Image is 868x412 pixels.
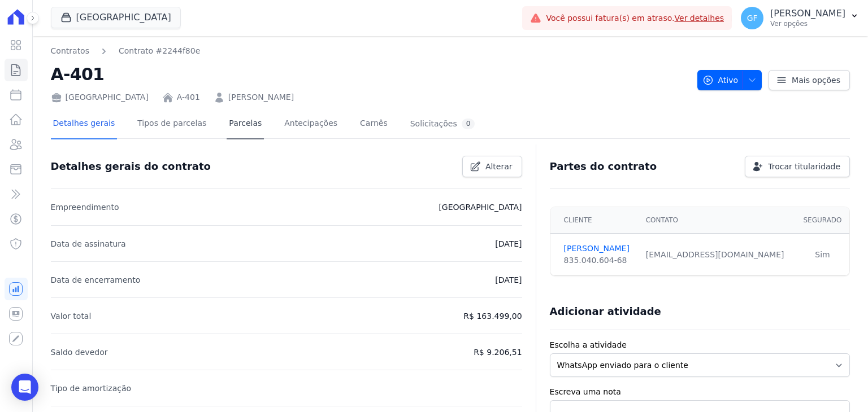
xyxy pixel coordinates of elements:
span: Ativo [702,70,739,90]
button: Ativo [697,70,762,90]
a: A-401 [177,91,200,103]
a: Alterar [462,156,522,177]
p: R$ 163.499,00 [463,309,522,323]
span: Mais opções [792,74,840,86]
label: Escolha a atividade [550,339,850,351]
div: 0 [462,119,475,129]
nav: Breadcrumb [51,45,201,57]
p: [GEOGRAPHIC_DATA] [439,200,522,214]
div: 835.040.604-68 [564,255,632,266]
div: Solicitações [410,119,475,129]
th: Contato [639,207,796,234]
h3: Partes do contrato [550,160,657,173]
div: [GEOGRAPHIC_DATA] [51,91,149,103]
a: Contratos [51,45,89,57]
a: Detalhes gerais [51,109,118,139]
label: Escreva uma nota [550,386,850,398]
button: GF [PERSON_NAME] Ver opções [732,2,868,34]
p: [DATE] [495,273,522,287]
a: Parcelas [227,109,264,139]
td: Sim [796,234,849,276]
p: Empreendimento [51,200,119,214]
a: Carnês [358,109,390,139]
a: Solicitações0 [408,109,478,139]
a: Tipos de parcelas [135,109,209,139]
a: Mais opções [769,70,850,90]
p: Valor total [51,309,92,323]
span: Trocar titularidade [768,161,840,172]
h3: Detalhes gerais do contrato [51,160,211,173]
a: [PERSON_NAME] [564,243,632,255]
p: R$ 9.206,51 [474,345,522,359]
a: Antecipações [282,109,340,139]
p: Data de encerramento [51,273,141,287]
a: Trocar titularidade [745,156,850,177]
th: Segurado [796,207,849,234]
p: [DATE] [495,237,522,251]
span: Alterar [485,161,513,172]
span: Você possui fatura(s) em atraso. [546,12,724,24]
h3: Adicionar atividade [550,305,661,318]
button: [GEOGRAPHIC_DATA] [51,7,181,28]
div: Open Intercom Messenger [11,374,38,401]
th: Cliente [550,207,639,234]
p: [PERSON_NAME] [770,8,845,19]
p: Saldo devedor [51,345,108,359]
nav: Breadcrumb [51,45,688,57]
h2: A-401 [51,62,688,87]
a: Ver detalhes [675,14,724,23]
p: Ver opções [770,19,845,28]
div: [EMAIL_ADDRESS][DOMAIN_NAME] [646,249,789,261]
p: Tipo de amortização [51,382,132,395]
a: [PERSON_NAME] [228,91,294,103]
a: Contrato #2244f80e [119,45,200,57]
span: GF [747,14,758,22]
p: Data de assinatura [51,237,126,251]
